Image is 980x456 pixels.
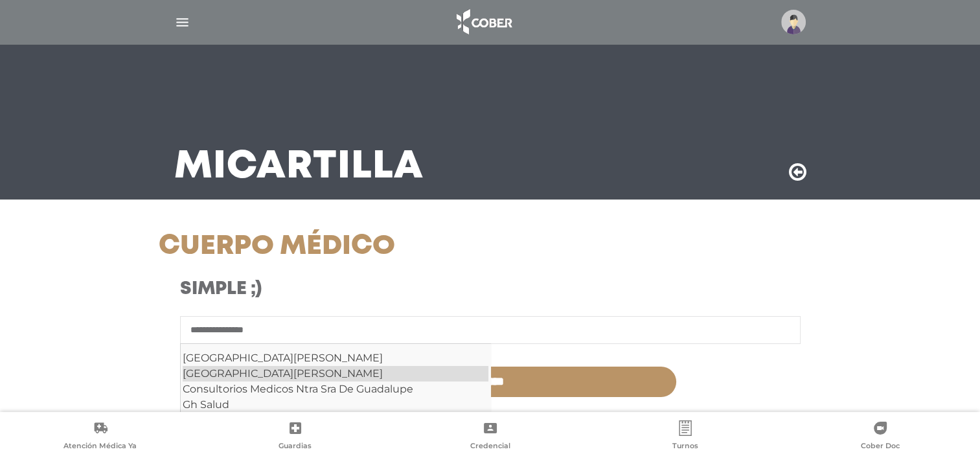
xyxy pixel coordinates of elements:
[781,10,806,34] img: profile-placeholder.svg
[861,441,900,453] span: Cober Doc
[470,441,510,453] span: Credencial
[180,279,573,301] h3: Simple ;)
[782,420,977,453] a: Cober Doc
[393,420,587,453] a: Credencial
[450,6,518,38] img: logo_cober_home-white.png
[183,382,488,397] div: Consultorios Medicos Ntra Sra De Guadalupe
[159,231,595,263] h1: Cuerpo Médico
[3,420,198,453] a: Atención Médica Ya
[672,441,698,453] span: Turnos
[174,14,190,30] img: Cober_menu-lines-white.svg
[198,420,393,453] a: Guardias
[587,420,782,453] a: Turnos
[63,441,137,453] span: Atención Médica Ya
[279,441,312,453] span: Guardias
[183,350,488,366] div: [GEOGRAPHIC_DATA][PERSON_NAME]
[174,150,424,184] h3: Mi Cartilla
[183,397,488,413] div: Gh Salud
[183,366,488,382] div: [GEOGRAPHIC_DATA][PERSON_NAME]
